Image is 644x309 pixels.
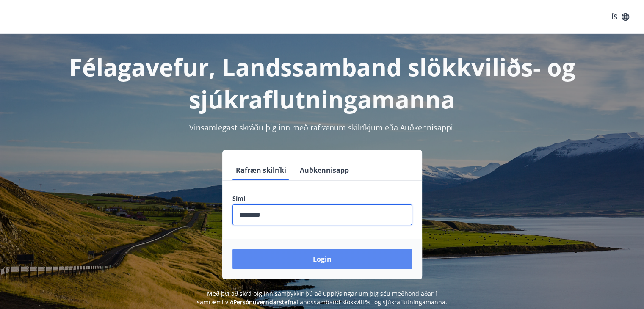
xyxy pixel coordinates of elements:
button: ÍS [607,9,634,25]
button: Auðkennisapp [296,160,352,180]
label: Sími [232,194,412,203]
a: Persónuverndarstefna [233,298,297,306]
h1: Félagavefur, Landssamband slökkviliðs- og sjúkraflutningamanna [28,51,617,115]
span: Með því að skrá þig inn samþykkir þú að upplýsingar um þig séu meðhöndlaðar í samræmi við Landssa... [197,290,447,306]
button: Rafræn skilríki [232,160,290,180]
button: Login [232,249,412,269]
span: Vinsamlegast skráðu þig inn með rafrænum skilríkjum eða Auðkennisappi. [189,122,455,132]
